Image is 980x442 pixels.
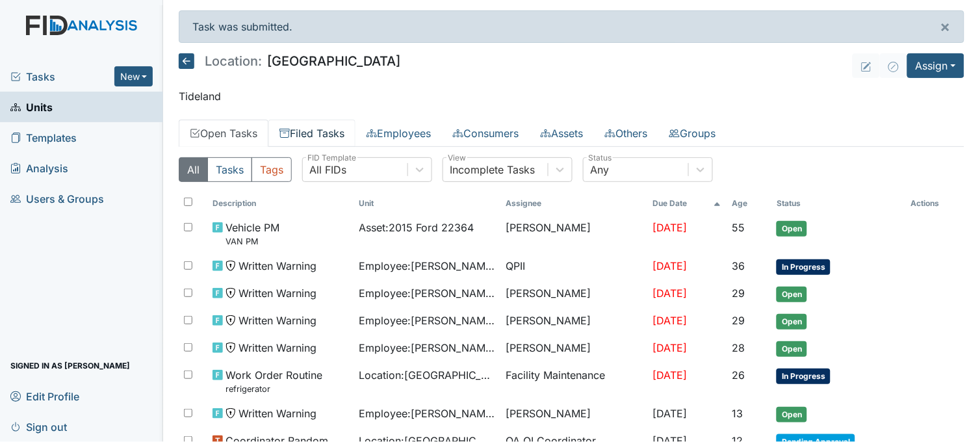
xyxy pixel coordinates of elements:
span: Open [777,407,807,422]
a: Tasks [10,69,114,84]
span: In Progress [777,259,831,275]
p: Tideland [179,88,964,104]
td: Facility Maintenance [501,362,648,400]
span: Written Warning [239,285,316,301]
td: [PERSON_NAME] [501,307,648,335]
span: [DATE] [652,221,687,234]
span: 13 [732,407,743,420]
button: All [179,157,208,182]
small: refrigerator [226,383,322,395]
span: Vehicle PM VAN PM [226,220,279,248]
span: Written Warning [239,313,316,328]
th: Toggle SortBy [771,192,905,214]
span: Units [10,97,53,117]
span: Employee : [PERSON_NAME] [359,313,496,328]
span: 55 [732,221,745,234]
span: In Progress [777,369,831,384]
span: [DATE] [652,341,687,354]
span: Edit Profile [10,386,79,406]
input: Toggle All Rows Selected [184,198,192,206]
td: [PERSON_NAME] [501,400,648,428]
button: Assign [907,53,964,78]
span: Open [777,287,807,302]
td: [PERSON_NAME] [501,214,648,253]
th: Toggle SortBy [727,192,771,214]
a: Assets [530,120,594,147]
span: 28 [732,341,745,354]
th: Actions [906,192,964,214]
span: [DATE] [652,314,687,327]
span: Employee : [PERSON_NAME][GEOGRAPHIC_DATA] [359,340,496,356]
button: New [114,66,153,86]
span: Signed in as [PERSON_NAME] [10,356,130,376]
span: 26 [732,369,745,382]
a: Filed Tasks [268,120,355,147]
span: Asset : 2015 Ford 22364 [359,220,474,235]
a: Consumers [442,120,530,147]
span: Work Order Routine refrigerator [226,367,322,395]
td: [PERSON_NAME] [501,335,648,362]
span: Open [777,341,807,357]
div: Task was submitted. [179,10,964,43]
th: Toggle SortBy [207,192,354,214]
span: Analysis [10,158,68,178]
span: Employee : [PERSON_NAME] [359,258,496,274]
span: Employee : [PERSON_NAME] [359,406,496,421]
span: [DATE] [652,369,687,382]
div: Incomplete Tasks [450,162,535,177]
span: 29 [732,314,745,327]
span: Location: [205,55,262,68]
a: Open Tasks [179,120,268,147]
span: Written Warning [239,340,316,356]
span: × [940,17,951,36]
span: 29 [732,287,745,300]
span: Location : [GEOGRAPHIC_DATA] [359,367,496,383]
div: All FIDs [309,162,346,177]
button: Tags [251,157,292,182]
td: QPII [501,253,648,280]
small: VAN PM [226,235,279,248]
span: [DATE] [652,259,687,272]
span: Templates [10,127,77,148]
span: Open [777,221,807,237]
a: Employees [355,120,442,147]
button: Tasks [207,157,252,182]
span: Written Warning [239,406,316,421]
th: Toggle SortBy [647,192,727,214]
th: Toggle SortBy [354,192,501,214]
span: Open [777,314,807,330]
th: Assignee [501,192,648,214]
button: × [927,11,964,42]
span: Sign out [10,417,67,437]
td: [PERSON_NAME] [501,280,648,307]
div: Type filter [179,157,292,182]
span: Employee : [PERSON_NAME] [359,285,496,301]
span: Written Warning [239,258,316,274]
h5: [GEOGRAPHIC_DATA] [179,53,400,69]
span: [DATE] [652,407,687,420]
span: Users & Groups [10,188,104,209]
span: 36 [732,259,745,272]
div: Any [590,162,609,177]
span: [DATE] [652,287,687,300]
a: Others [594,120,658,147]
a: Groups [658,120,727,147]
